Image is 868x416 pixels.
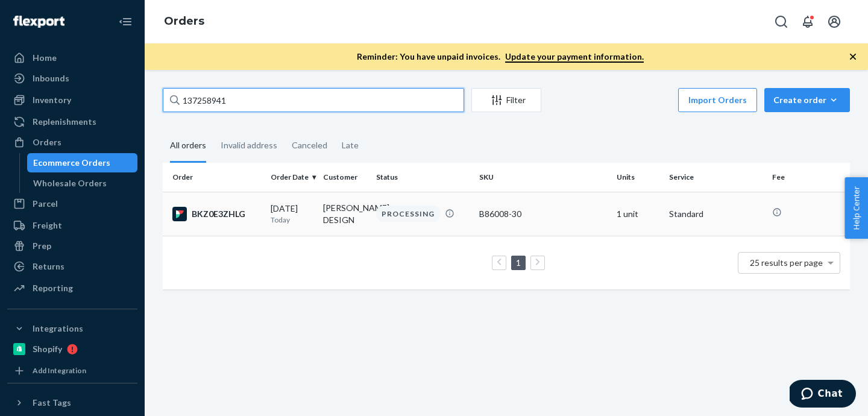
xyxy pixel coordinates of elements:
th: Order Date [266,163,318,192]
input: Search orders [163,88,464,112]
ol: breadcrumbs [154,4,214,39]
div: Filter [472,94,541,106]
th: SKU [474,163,612,192]
div: Late [342,130,359,161]
a: Freight [7,216,137,235]
a: Reporting [7,279,137,298]
a: Ecommerce Orders [27,153,138,172]
div: Parcel [33,198,58,210]
button: Filter [471,88,541,112]
button: Help Center [844,177,868,239]
div: Invalid address [221,130,277,161]
div: Returns [33,260,64,273]
div: [DATE] [271,203,313,225]
div: Canceled [292,130,327,161]
div: Orders [33,136,61,148]
th: Fee [767,163,850,192]
p: Today [271,215,313,225]
th: Order [163,163,266,192]
div: PROCESSING [376,206,440,222]
div: Inbounds [33,72,69,84]
td: [PERSON_NAME] DESIGN [318,192,371,236]
button: Open account menu [822,10,846,34]
button: Close Navigation [113,10,137,34]
a: Home [7,48,137,68]
iframe: Opens a widget where you can chat to one of our agents [790,380,856,410]
div: Freight [33,219,62,232]
a: Prep [7,236,137,256]
div: All orders [170,130,206,163]
div: Replenishments [33,116,96,128]
th: Service [664,163,767,192]
a: Replenishments [7,112,137,131]
span: 25 results per page [750,257,823,268]
a: Inventory [7,90,137,110]
button: Integrations [7,319,137,338]
div: Home [33,52,57,64]
p: Reminder: You have unpaid invoices. [357,51,644,63]
div: Create order [773,94,841,106]
a: Returns [7,257,137,276]
img: Flexport logo [13,16,64,28]
a: Orders [164,14,204,28]
a: Wholesale Orders [27,174,138,193]
th: Status [371,163,474,192]
div: Prep [33,240,51,252]
a: Shopify [7,339,137,359]
div: Ecommerce Orders [33,157,110,169]
div: Reporting [33,282,73,294]
div: Shopify [33,343,62,355]
button: Open notifications [796,10,820,34]
div: Fast Tags [33,397,71,409]
a: Page 1 is your current page [514,257,523,268]
div: BKZ0E3ZHLG [172,207,261,221]
td: 1 unit [612,192,664,236]
div: Customer [323,172,366,182]
p: Standard [669,208,763,220]
button: Open Search Box [769,10,793,34]
a: Orders [7,133,137,152]
button: Import Orders [678,88,757,112]
a: Parcel [7,194,137,213]
a: Inbounds [7,69,137,88]
button: Create order [764,88,850,112]
button: Fast Tags [7,393,137,412]
th: Units [612,163,664,192]
div: Inventory [33,94,71,106]
div: B86008-30 [479,208,607,220]
a: Add Integration [7,364,137,378]
div: Integrations [33,323,83,335]
div: Wholesale Orders [33,177,107,189]
a: Update your payment information. [505,51,644,63]
div: Add Integration [33,365,86,376]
